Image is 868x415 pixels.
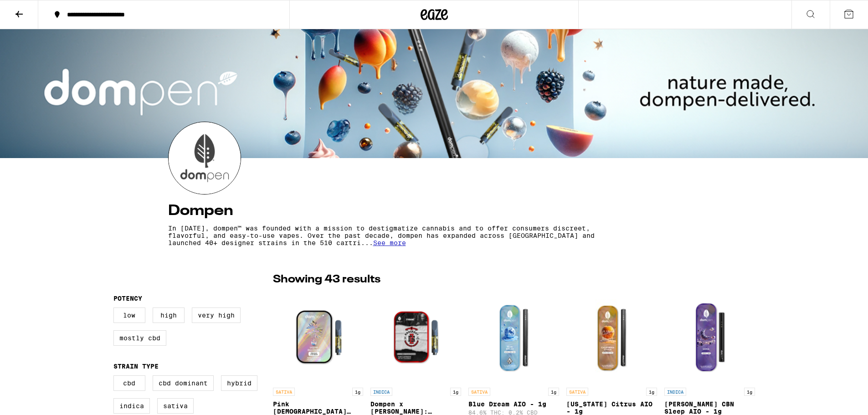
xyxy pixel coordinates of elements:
label: Sativa [157,398,194,414]
img: Dompen - Dompen x Tyson: Knockout OG Live Resin Liquid Diamonds - 1g [370,292,461,383]
p: SATIVA [273,388,295,396]
p: In [DATE], dompen™ was founded with a mission to destigmatize cannabis and to offer consumers dis... [168,225,620,246]
p: Blue Dream AIO - 1g [468,400,559,408]
img: Dompen - Pink Jesus Live Resin Liquid Diamonds - 1g [273,292,364,383]
label: High [153,307,185,323]
img: Dompen - California Citrus AIO - 1g [566,292,657,383]
label: Low [113,307,145,323]
img: Dompen logo [169,122,241,194]
p: [US_STATE] Citrus AIO - 1g [566,400,657,415]
p: 1g [646,388,657,396]
p: 1g [450,388,461,396]
label: CBD [113,375,145,391]
p: SATIVA [468,388,490,396]
img: Dompen - Blue Dream AIO - 1g [468,292,559,383]
h4: Dompen [168,204,700,218]
p: 1g [352,388,363,396]
legend: Potency [113,295,142,302]
span: See more [373,239,406,246]
p: Pink [DEMOGRAPHIC_DATA] Live Resin Liquid Diamonds - 1g [273,400,364,415]
p: Dompen x [PERSON_NAME]: Knockout OG Live Resin Liquid Diamonds - 1g [370,400,461,415]
p: 1g [744,388,755,396]
p: Showing 43 results [273,272,380,287]
p: INDICA [370,388,392,396]
legend: Strain Type [113,363,159,370]
p: INDICA [664,388,686,396]
label: CBD Dominant [153,375,214,391]
p: [PERSON_NAME] CBN Sleep AIO - 1g [664,400,755,415]
label: Very High [192,307,241,323]
label: Mostly CBD [113,330,166,346]
img: Dompen - Luna CBN Sleep AIO - 1g [664,292,755,383]
label: Hybrid [221,375,257,391]
p: SATIVA [566,388,588,396]
label: Indica [113,398,150,414]
p: 1g [548,388,559,396]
